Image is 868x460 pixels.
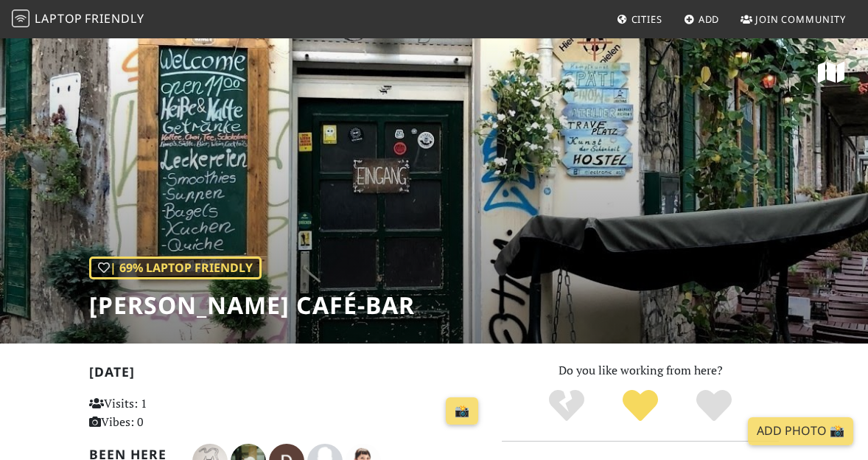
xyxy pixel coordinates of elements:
a: LaptopFriendly LaptopFriendly [12,7,144,32]
span: Friendly [85,10,144,27]
div: No [530,388,603,425]
p: Do you like working from here? [502,361,779,380]
a: Join Community [735,6,852,32]
img: LaptopFriendly [12,10,29,27]
h1: [PERSON_NAME] Café-Bar [89,291,415,319]
a: 📸 [446,397,478,425]
div: Definitely! [677,388,751,425]
h2: [DATE] [89,364,484,386]
span: Add [699,13,720,26]
span: Cities [631,13,662,26]
a: Add Photo 📸 [748,417,853,445]
p: Visits: 1 Vibes: 0 [89,394,209,432]
a: Cities [611,6,668,32]
div: | 69% Laptop Friendly [89,257,262,280]
a: Add [678,6,726,32]
span: Laptop [35,10,83,27]
div: Yes [603,388,677,425]
span: Join Community [755,13,846,26]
